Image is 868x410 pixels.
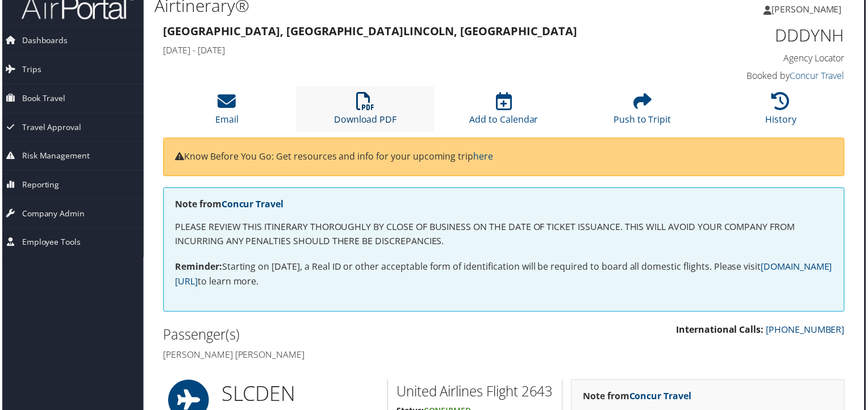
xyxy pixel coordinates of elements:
[174,262,834,289] a: [DOMAIN_NAME][URL]
[20,27,66,55] span: Dashboards
[397,384,554,403] h2: United Airlines Flight 2643
[174,150,835,165] p: Know Before You Go: Get resources and info for your upcoming trip
[174,221,835,250] p: PLEASE REVIEW THIS ITINERARY THOROUGHLY BY CLOSE OF BUSINESS ON THE DATE OF TICKET ISSUANCE. THIS...
[688,24,847,48] h1: DDDYNH
[174,261,835,290] p: Starting on [DATE], a Real ID or other acceptable form of identification will be required to boar...
[688,70,847,82] h4: Booked by
[20,143,88,171] span: Risk Management
[678,325,766,338] strong: International Calls:
[333,99,397,126] a: Download PDF
[767,99,799,126] a: History
[688,52,847,65] h4: Agency Locator
[474,151,494,164] a: here
[162,350,496,363] h4: [PERSON_NAME] [PERSON_NAME]
[220,382,379,410] h1: SLC DEN
[20,114,80,142] span: Travel Approval
[631,392,693,404] a: Concur Travel
[615,99,673,126] a: Push to Tripit
[768,325,847,338] a: [PHONE_NUMBER]
[214,99,237,126] a: Email
[20,200,83,229] span: Company Admin
[584,392,693,404] strong: Note from
[162,24,578,39] strong: [GEOGRAPHIC_DATA], [GEOGRAPHIC_DATA] Lincoln, [GEOGRAPHIC_DATA]
[174,199,283,211] strong: Note from
[162,44,671,57] h4: [DATE] - [DATE]
[174,262,221,274] strong: Reminder:
[774,3,844,15] span: [PERSON_NAME]
[220,199,283,211] a: Concur Travel
[20,229,79,258] span: Employee Tools
[470,99,539,126] a: Add to Calendar
[20,56,39,84] span: Trips
[20,85,64,113] span: Book Travel
[792,70,847,82] a: Concur Travel
[20,171,57,200] span: Reporting
[162,327,496,346] h2: Passenger(s)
